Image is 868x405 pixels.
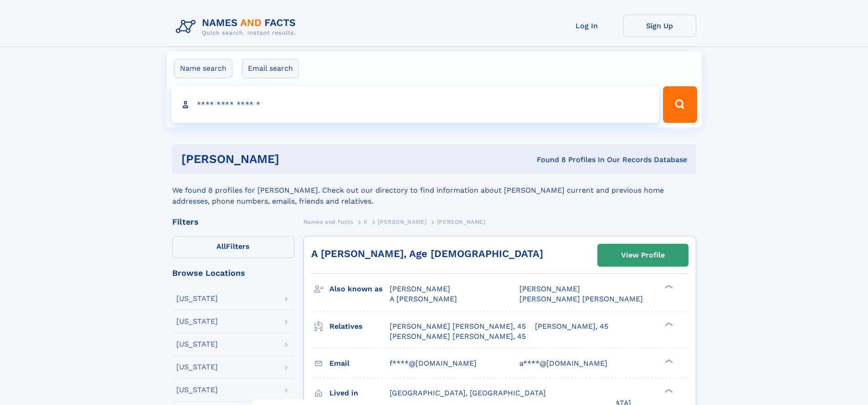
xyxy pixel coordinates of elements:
[176,318,218,325] div: [US_STATE]
[378,216,426,227] a: [PERSON_NAME]
[172,15,303,39] img: Logo Names and Facts
[172,174,696,207] div: We found 8 profiles for [PERSON_NAME]. Check out our directory to find information about [PERSON_...
[663,321,673,327] div: ❯
[176,295,218,302] div: [US_STATE]
[663,358,673,364] div: ❯
[364,216,368,227] a: K
[172,269,294,277] div: Browse Locations
[598,244,688,266] a: View Profile
[329,356,390,371] h3: Email
[364,219,368,225] span: K
[172,218,294,226] div: Filters
[176,341,218,348] div: [US_STATE]
[519,295,643,303] span: [PERSON_NAME] [PERSON_NAME]
[519,284,580,293] span: [PERSON_NAME]
[176,363,218,371] div: [US_STATE]
[437,219,486,225] span: [PERSON_NAME]
[242,59,299,78] label: Email search
[621,245,665,266] div: View Profile
[390,321,526,331] a: [PERSON_NAME] [PERSON_NAME], 45
[535,321,608,331] a: [PERSON_NAME], 45
[303,216,354,227] a: Names and Facts
[550,15,623,37] a: Log In
[408,155,687,165] div: Found 8 Profiles In Our Records Database
[390,331,526,342] a: [PERSON_NAME] [PERSON_NAME], 45
[663,86,697,123] button: Search Button
[378,219,426,225] span: [PERSON_NAME]
[181,153,408,165] h1: [PERSON_NAME]
[311,248,543,259] a: A [PERSON_NAME], Age [DEMOGRAPHIC_DATA]
[176,386,218,394] div: [US_STATE]
[623,15,696,37] a: Sign Up
[174,59,232,78] label: Name search
[172,236,294,258] label: Filters
[216,242,226,251] span: All
[390,389,546,397] span: [GEOGRAPHIC_DATA], [GEOGRAPHIC_DATA]
[329,281,390,297] h3: Also known as
[329,319,390,334] h3: Relatives
[663,388,673,394] div: ❯
[171,86,659,123] input: search input
[663,284,673,290] div: ❯
[390,295,457,303] span: A [PERSON_NAME]
[329,385,390,401] h3: Lived in
[390,284,450,293] span: [PERSON_NAME]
